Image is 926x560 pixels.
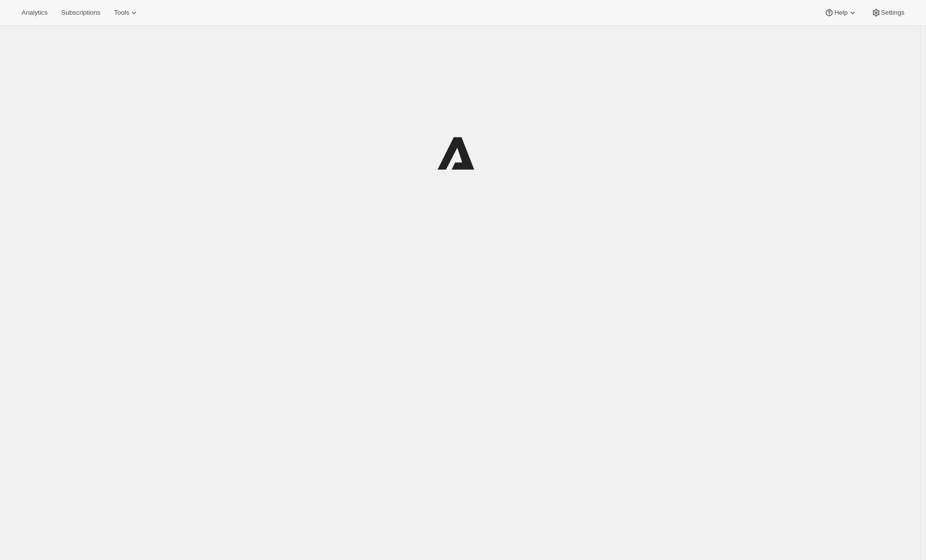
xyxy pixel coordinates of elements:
[818,6,863,20] button: Help
[61,9,100,17] span: Subscriptions
[55,6,106,20] button: Subscriptions
[114,9,129,17] span: Tools
[881,9,904,17] span: Settings
[16,6,53,20] button: Analytics
[108,6,145,20] button: Tools
[865,6,910,20] button: Settings
[22,9,47,17] span: Analytics
[834,9,847,17] span: Help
